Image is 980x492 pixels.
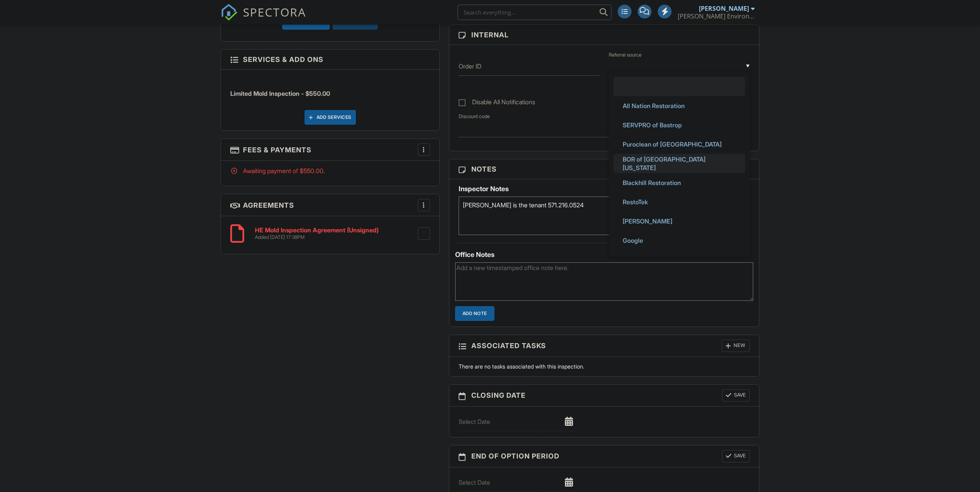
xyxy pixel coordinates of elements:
span: SPECTORA [243,4,306,20]
h6: HE Mold Inspection Agreement (Unsigned) [255,227,379,234]
span: BOR of [GEOGRAPHIC_DATA][US_STATE] [616,150,742,177]
label: Order ID [459,62,481,70]
input: Add Note [455,306,494,321]
button: Save [722,450,750,462]
span: End of Option Period [471,451,560,461]
span: Associated Tasks [471,340,546,351]
li: Service: Limited Mold Inspection [230,75,430,104]
div: Add Services [305,110,356,125]
img: The Best Home Inspection Software - Spectora [221,4,238,21]
span: Google [616,231,649,250]
a: HE Mold Inspection Agreement (Unsigned) Added [DATE] 17:38PM [255,227,379,240]
a: SPECTORA [221,10,306,27]
input: Select Date [459,412,575,431]
h3: Fees & Payments [221,139,439,161]
div: Added [DATE] 17:38PM [255,234,379,240]
input: Select Date [459,473,575,492]
div: Office Notes [455,251,754,259]
span: Chat GPT [616,250,657,269]
span: Limited Mold Inspection - $550.00 [230,90,330,97]
h3: Internal [449,25,759,45]
div: Awaiting payment of $550.00. [230,167,430,175]
h5: Inspector Notes [459,185,750,193]
span: All Nation Restoration [616,96,691,115]
textarea: [PERSON_NAME] is the tenant 571.216.0524 [459,197,750,235]
label: Referral source [609,52,642,58]
input: Search everything... [457,5,611,20]
div: There are no tasks associated with this inspection. [454,363,755,370]
span: Closing date [471,390,526,400]
span: SERVPRO of Bastrop [616,115,688,135]
h3: Agreements [221,194,439,216]
span: [PERSON_NAME] [616,212,678,231]
div: Howard Environmental LLC TDLR #ACO1264 [678,12,755,20]
button: Save [722,389,750,402]
div: [PERSON_NAME] [699,5,749,12]
h3: Services & Add ons [221,50,439,70]
span: Blackhill Restoration [616,173,687,192]
div: New [722,340,750,352]
label: Disable All Notifications [459,98,535,108]
h3: Notes [449,159,759,179]
label: Discount code [459,113,490,120]
span: Puroclean of [GEOGRAPHIC_DATA] [616,135,728,154]
span: RestoTek [616,192,654,212]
